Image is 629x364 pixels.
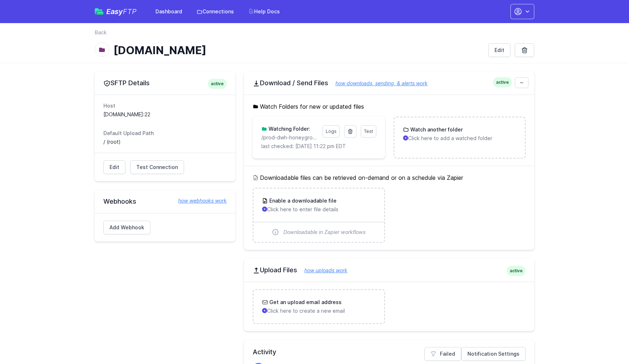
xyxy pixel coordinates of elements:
[262,307,375,315] p: Click here to create a new email
[328,80,428,86] a: how downloads, sending, & alerts work
[103,111,227,118] dd: [DOMAIN_NAME]:22
[403,135,516,142] p: Click here to add a watched folder
[461,347,526,361] a: Notification Settings
[361,125,376,138] a: Test
[297,267,347,273] a: how uploads work
[192,5,238,18] a: Connections
[103,102,227,109] dt: Host
[253,290,384,323] a: Get an upload email address Click here to create a new email
[493,77,512,87] span: active
[130,160,184,174] a: Test Connection
[267,125,310,133] h3: Watching Folder:
[409,126,463,133] h3: Watch another folder
[103,130,227,137] dt: Default Upload Path
[103,79,227,87] h2: SFTP Details
[106,8,137,15] span: Easy
[171,197,227,204] a: how webhooks work
[253,188,384,242] a: Enable a downloadable file Click here to enter file details Downloadable in Zapier workflows
[261,134,318,141] p: /prod-dwh-honeygrow/UKGPDS
[136,164,178,171] span: Test Connection
[253,102,526,111] h5: Watch Folders for new or updated files
[262,206,375,213] p: Click here to enter file details
[95,29,107,36] a: Back
[244,5,284,18] a: Help Docs
[103,160,125,174] a: Edit
[208,79,227,89] span: active
[151,5,187,18] a: Dashboard
[283,229,366,236] span: Downloadable in Zapier workflows
[268,197,337,204] h3: Enable a downloadable file
[322,125,340,138] a: Logs
[364,129,373,134] span: Test
[253,173,526,182] h5: Downloadable files can be retrieved on-demand or on a schedule via Zapier
[253,347,526,357] h2: Activity
[253,266,526,274] h2: Upload Files
[507,266,526,276] span: active
[103,221,150,234] a: Add Webhook
[95,29,534,40] nav: Breadcrumb
[123,7,137,16] span: FTP
[488,43,510,57] a: Edit
[261,143,376,150] p: last checked: [DATE] 11:22 pm EDT
[95,8,103,15] img: easyftp_logo.png
[394,117,525,151] a: Watch another folder Click here to add a watched folder
[253,79,526,87] h2: Download / Send Files
[424,347,461,361] a: Failed
[103,138,227,146] dd: / (root)
[95,8,137,15] a: EasyFTP
[103,197,227,206] h2: Webhooks
[268,299,342,306] h3: Get an upload email address
[114,44,483,57] h1: [DOMAIN_NAME]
